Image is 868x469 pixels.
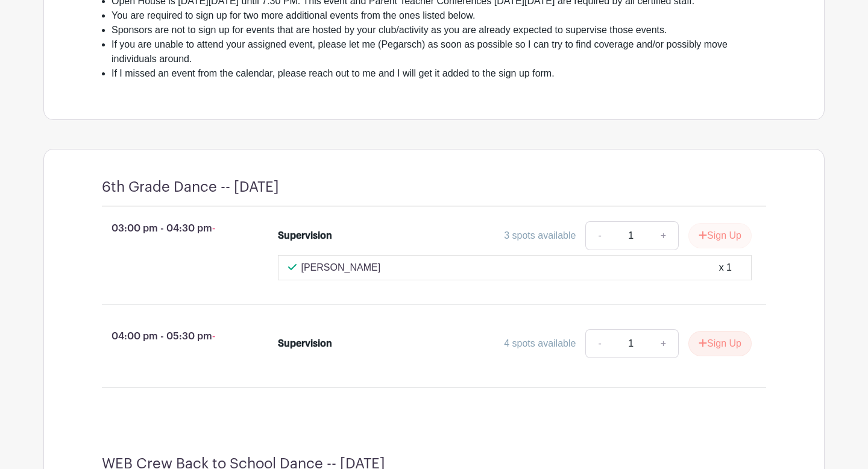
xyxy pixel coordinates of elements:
li: You are required to sign up for two more additional events from the ones listed below. [112,8,766,23]
p: [PERSON_NAME] [301,260,381,275]
a: + [649,329,679,358]
div: 4 spots available [504,336,576,351]
h4: 6th Grade Dance -- [DATE] [102,178,279,196]
li: If I missed an event from the calendar, please reach out to me and I will get it added to the sig... [112,66,766,81]
div: Supervision [278,336,332,351]
div: x 1 [719,260,732,275]
div: 3 spots available [504,228,576,243]
a: - [585,221,613,250]
a: - [585,329,613,358]
li: If you are unable to attend your assigned event, please let me (Pegarsch) as soon as possible so ... [112,37,766,66]
a: + [649,221,679,250]
span: - [212,331,215,341]
button: Sign Up [688,223,752,248]
p: 04:00 pm - 05:30 pm [83,324,259,348]
span: - [212,223,215,233]
button: Sign Up [688,331,752,356]
div: Supervision [278,228,332,243]
li: Sponsors are not to sign up for events that are hosted by your club/activity as you are already e... [112,23,766,37]
p: 03:00 pm - 04:30 pm [83,216,259,241]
